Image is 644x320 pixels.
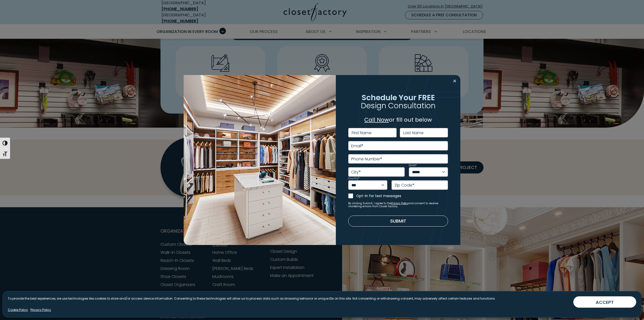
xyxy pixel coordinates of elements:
button: Close modal [451,77,458,85]
label: Last Name [403,131,424,135]
a: Privacy Policy [30,308,51,312]
span: Schedule Your FREE [361,92,435,103]
img: Walk in closet with island [184,75,336,245]
button: Submit [348,216,448,227]
a: Privacy Policy [391,201,408,205]
small: By clicking Submit, I agree to the and consent to receive marketing emails from Closet Factory. [348,202,448,208]
a: Cookie Policy [8,308,28,312]
label: First Name [352,131,372,135]
p: or fill out below [348,116,448,124]
span: Design Consultation [361,100,435,111]
label: Country [348,177,359,180]
label: Opt-in for text messages [356,193,448,198]
label: State [409,164,417,167]
label: Phone Number [351,157,382,161]
button: ACCEPT [573,296,636,308]
p: To provide the best experiences, we use technologies like cookies to store and/or access device i... [8,296,496,301]
label: Zip Code [394,183,414,187]
label: Email [351,144,363,148]
label: City [351,170,361,174]
a: Call Now [364,116,389,124]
